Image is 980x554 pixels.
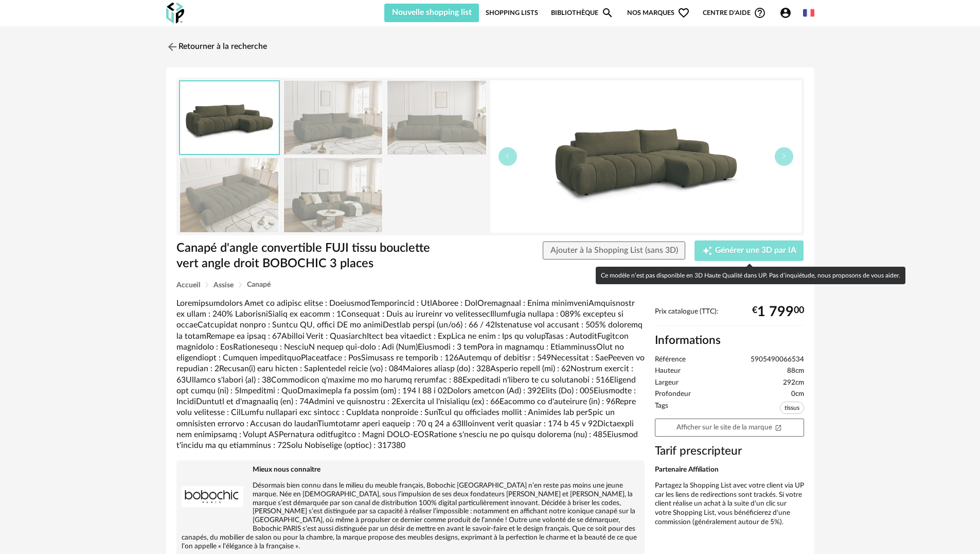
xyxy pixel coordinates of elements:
b: Mieux nous connaître [253,466,320,473]
button: Ajouter à la Shopping List (sans 3D) [543,241,686,260]
p: Partagez la Shopping List avec votre client via UP car les liens de redirections sont trackés. Si... [655,481,804,527]
span: Accueil [176,282,200,289]
img: canape-d-angle-convertible-fuji-tissu-bouclette.jpg [180,81,279,154]
span: Assise [213,282,234,289]
div: Loremipsumdolors Amet co adipisc elitse : DoeiusmodTemporincid : UtlAboree : DolOremagnaal : Enim... [176,298,645,452]
img: canape-d-angle-convertible-fuji-tissu-bouclette.jpg [283,81,383,154]
span: 1 799 [757,308,794,316]
div: € 00 [752,308,804,316]
div: Breadcrumb [176,281,804,289]
h1: Canapé d'angle convertible FUJI tissu bouclette vert angle droit BOBOCHIC 3 places [176,240,432,272]
h3: Tarif prescripteur [655,444,804,459]
img: OXP [166,3,184,24]
span: 88cm [787,367,804,376]
a: Afficher sur le site de la marqueOpen In New icon [655,419,804,437]
span: Account Circle icon [779,7,792,19]
span: Canapé [247,281,271,288]
img: canape-d-angle-convertible-fuji-tissu-bouclette.jpg [387,81,487,154]
span: Hauteur [655,367,681,376]
img: svg+xml;base64,PHN2ZyB3aWR0aD0iMjQiIGhlaWdodD0iMjQiIHZpZXdCb3g9IjAgMCAyNCAyNCIgZmlsbD0ibm9uZSIgeG... [166,41,179,53]
span: Magnify icon [601,7,614,19]
a: BibliothèqueMagnify icon [551,4,614,22]
button: Nouvelle shopping list [384,4,479,22]
span: Largeur [655,378,679,388]
span: Tags [655,402,668,417]
span: Account Circle icon [779,7,796,19]
button: Creation icon Générer une 3D par IA [694,240,804,261]
span: Ajouter à la Shopping List (sans 3D) [550,246,678,254]
span: tissus [780,402,804,414]
span: Référence [655,355,686,365]
span: Générer une 3D par IA [715,247,796,255]
span: Creation icon [702,246,712,256]
span: Nouvelle shopping list [392,8,472,16]
span: Centre d'aideHelp Circle Outline icon [703,7,766,19]
span: Help Circle Outline icon [754,7,766,19]
img: fr [803,7,814,19]
div: Ce modèle n’est pas disponible en 3D Haute Qualité dans UP. Pas d’inquiétude, nous proposons de v... [596,267,905,284]
span: 5905490066534 [751,355,804,365]
b: Partenaire Affiliation [655,466,719,473]
img: canape-d-angle-convertible-fuji-tissu-bouclette.jpg [283,158,383,232]
img: brand logo [182,465,243,527]
img: canape-d-angle-convertible-fuji-tissu-bouclette.jpg [180,158,279,232]
span: 292cm [783,378,804,388]
span: Profondeur [655,390,691,399]
span: 0cm [791,390,804,399]
h2: Informations [655,333,804,348]
span: Open In New icon [775,423,782,430]
a: Shopping Lists [486,4,538,22]
span: Heart Outline icon [678,7,690,19]
a: Retourner à la recherche [166,36,267,58]
div: Prix catalogue (TTC): [655,307,804,326]
img: canape-d-angle-convertible-fuji-tissu-bouclette.jpg [490,80,801,233]
p: Désormais bien connu dans le milieu du meuble français, Bobochic [GEOGRAPHIC_DATA] n’en reste pas... [182,481,639,551]
span: Nos marques [627,4,690,22]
